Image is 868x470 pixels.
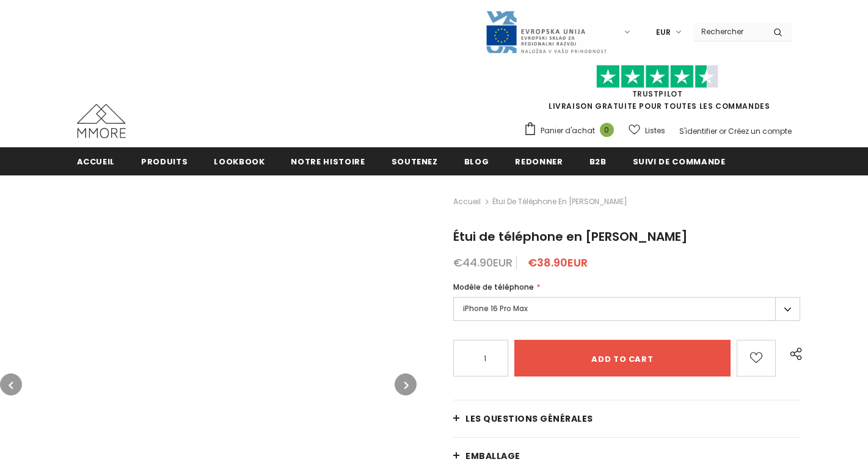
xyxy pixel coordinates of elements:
span: Étui de téléphone en [PERSON_NAME] [492,194,627,209]
a: TrustPilot [632,89,683,99]
span: EMBALLAGE [465,450,520,462]
span: Listes [645,125,665,137]
label: iPhone 16 Pro Max [453,297,800,321]
span: €44.90EUR [453,255,512,270]
input: Add to cart [514,340,731,376]
a: Blog [464,147,489,175]
span: B2B [589,156,607,167]
a: Panier d'achat 0 [523,122,620,140]
span: LIVRAISON GRATUITE POUR TOUTES LES COMMANDES [523,70,792,111]
a: B2B [589,147,607,175]
span: Produits [141,156,188,167]
a: Suivi de commande [633,147,726,175]
span: €38.90EUR [528,255,588,270]
span: Les questions générales [465,413,593,425]
img: Javni Razpis [485,10,607,54]
span: Étui de téléphone en [PERSON_NAME] [453,228,688,245]
span: Lookbook [214,156,264,167]
a: S'identifier [679,126,717,136]
span: Redonner [515,156,563,167]
span: Modèle de téléphone [453,282,534,292]
span: Panier d'achat [541,125,595,137]
span: soutenez [392,156,438,167]
img: Cas MMORE [77,104,126,138]
input: Search Site [694,23,764,40]
img: Faites confiance aux étoiles pilotes [596,65,718,89]
a: Accueil [453,194,481,209]
span: EUR [656,26,671,39]
a: soutenez [392,147,438,175]
a: Lookbook [214,147,264,175]
a: Javni Razpis [485,26,607,37]
a: Redonner [515,147,563,175]
a: Produits [141,147,188,175]
span: Blog [464,156,489,167]
a: Accueil [77,147,115,175]
span: 0 [600,123,614,137]
a: Notre histoire [291,147,365,175]
a: Listes [629,120,665,141]
a: Créez un compte [728,126,792,136]
span: Accueil [77,156,115,167]
a: Les questions générales [453,400,800,437]
span: or [719,126,726,136]
span: Suivi de commande [633,156,726,167]
span: Notre histoire [291,156,365,167]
